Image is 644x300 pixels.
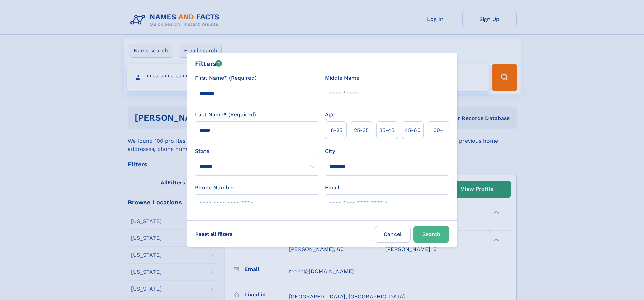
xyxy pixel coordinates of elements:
label: Phone Number [195,184,235,192]
span: 35‑45 [379,126,395,134]
label: First Name* (Required) [195,74,257,82]
label: Age [325,111,335,119]
label: State [195,147,319,155]
span: 18‑25 [329,126,342,134]
label: City [325,147,335,155]
label: Last Name* (Required) [195,111,256,119]
label: Middle Name [325,74,359,82]
button: Search [413,226,449,243]
span: 45‑60 [405,126,421,134]
label: Cancel [375,226,411,243]
span: 25‑35 [354,126,369,134]
label: Email [325,184,339,192]
div: Filters [195,59,222,69]
label: Reset all filters [191,226,237,242]
span: 60+ [433,126,444,134]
